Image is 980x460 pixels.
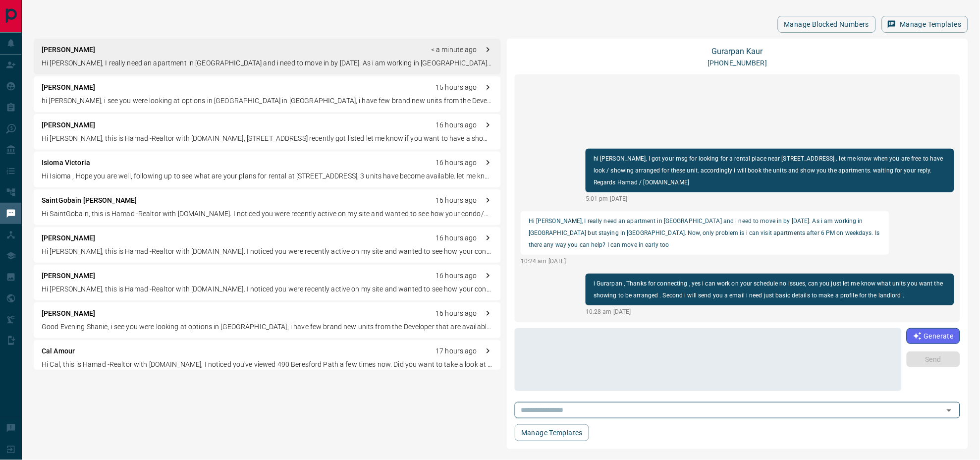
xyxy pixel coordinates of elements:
p: 16 hours ago [436,195,477,206]
p: 5:01 pm [DATE] [586,194,954,203]
p: Hi [PERSON_NAME], this is Hamad -Realtor with [DOMAIN_NAME]. I noticed you were recently active o... [42,284,493,294]
p: 16 hours ago [436,120,477,130]
p: Hi [PERSON_NAME], this is Hamad -Realtor with [DOMAIN_NAME], [STREET_ADDRESS] recently got listed... [42,133,493,144]
p: Hi [PERSON_NAME], I really need an apartment in [GEOGRAPHIC_DATA] and i need to move in by [DATE]... [529,215,881,251]
p: Hi Cal, this is Hamad -Realtor with [DOMAIN_NAME], I noticed you've viewed 490 Beresford Path a f... [42,359,493,370]
button: Manage Blocked Numbers [778,16,876,33]
button: Manage Templates [882,16,968,33]
p: [PHONE_NUMBER] [708,58,767,68]
p: [PERSON_NAME] [42,271,96,281]
p: 10:24 am [DATE] [521,257,889,266]
p: hi [PERSON_NAME], I got your msg for looking for a rental place near [STREET_ADDRESS] . let me kn... [594,153,946,188]
p: 10:28 am [DATE] [586,307,954,316]
p: 16 hours ago [436,233,477,243]
button: Open [942,403,956,417]
p: Good Evening Shanie, i see you were looking at options in [GEOGRAPHIC_DATA], i have few brand new... [42,322,493,332]
p: Hi [PERSON_NAME], this is Hamad -Realtor with [DOMAIN_NAME]. I noticed you were recently active o... [42,246,493,257]
p: [PERSON_NAME] [42,82,96,93]
p: 15 hours ago [436,82,477,93]
p: i Gurarpan , Thanks for connecting , yes i can work on your schedule no issues, can you just let ... [594,278,946,301]
p: [PERSON_NAME] [42,308,96,319]
p: Hi SaintGobain, this is Hamad -Realtor with [DOMAIN_NAME]. I noticed you were recently active on ... [42,209,493,219]
button: Generate [907,328,960,344]
p: Hi Isioma , Hope you are well, following up to see what are your plans for rental at [STREET_ADDR... [42,171,493,181]
a: Gurarpan Kaur [712,47,763,56]
p: 16 hours ago [436,271,477,281]
p: [PERSON_NAME] [42,233,96,243]
p: 16 hours ago [436,308,477,319]
button: Manage Templates [515,424,589,441]
p: hi [PERSON_NAME], i see you were looking at options in [GEOGRAPHIC_DATA] in [GEOGRAPHIC_DATA], i ... [42,96,493,106]
p: Isioma Victoria [42,158,90,168]
p: 16 hours ago [436,158,477,168]
p: 17 hours ago [436,346,477,356]
p: [PERSON_NAME] [42,120,96,130]
p: SaintGobain [PERSON_NAME] [42,195,137,206]
p: < a minute ago [431,45,477,55]
p: Cal Amour [42,346,75,356]
p: [PERSON_NAME] [42,45,96,55]
p: Hi [PERSON_NAME], I really need an apartment in [GEOGRAPHIC_DATA] and i need to move in by [DATE]... [42,58,493,68]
